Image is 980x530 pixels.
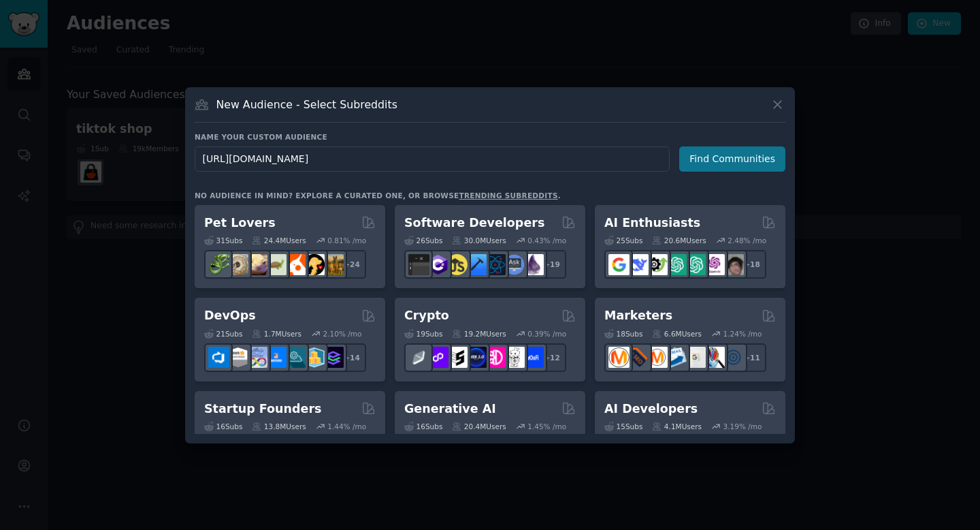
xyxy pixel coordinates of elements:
[608,347,630,368] img: content_marketing
[604,236,642,245] div: 25 Sub s
[685,347,706,368] img: googleads
[404,236,442,245] div: 26 Sub s
[604,329,642,339] div: 18 Sub s
[323,329,362,339] div: 2.10 % /mo
[208,347,229,368] img: azuredevops
[627,347,649,368] img: bigseo
[404,215,544,232] h2: Software Developers
[204,401,321,418] h2: Startup Founders
[338,343,366,372] div: + 14
[604,422,642,431] div: 15 Sub s
[208,254,229,275] img: herpetology
[647,347,668,368] img: AskMarketing
[404,422,442,431] div: 16 Sub s
[446,347,468,368] img: ethstaker
[728,236,766,245] div: 2.48 % /mo
[723,329,762,339] div: 1.24 % /mo
[227,254,248,275] img: ballpython
[704,347,725,368] img: MarketingResearch
[652,422,702,431] div: 4.1M Users
[652,329,702,339] div: 6.6M Users
[608,254,630,275] img: GoogleGeminiAI
[195,132,785,142] h3: Name your custom audience
[216,97,397,112] h3: New Audience - Select Subreddits
[527,236,566,245] div: 0.43 % /mo
[227,347,248,368] img: AWS_Certified_Experts
[459,191,557,200] a: trending subreddits
[408,254,429,275] img: software
[265,254,287,275] img: turtle
[246,347,267,368] img: Docker_DevOps
[452,329,506,339] div: 19.2M Users
[504,347,525,368] img: CryptoNews
[485,347,506,368] img: defiblockchain
[604,401,698,418] h2: AI Developers
[504,254,525,275] img: AskComputerScience
[404,307,449,324] h2: Crypto
[485,254,506,275] img: reactnative
[304,347,325,368] img: aws_cdk
[195,146,670,172] input: Pick a short name, like "Digital Marketers" or "Movie-Goers"
[204,329,242,339] div: 21 Sub s
[246,254,267,275] img: leopardgeckos
[538,343,566,372] div: + 12
[738,343,766,372] div: + 11
[465,347,487,368] img: web3
[647,254,668,275] img: AItoolsCatalog
[204,236,242,245] div: 31 Sub s
[252,329,301,339] div: 1.7M Users
[738,250,766,279] div: + 18
[666,347,687,368] img: Emailmarketing
[327,422,366,431] div: 1.44 % /mo
[538,250,566,279] div: + 19
[284,347,306,368] img: platformengineering
[723,347,744,368] img: OnlineMarketing
[452,236,506,245] div: 30.0M Users
[685,254,706,275] img: chatgpt_prompts_
[604,307,672,324] h2: Marketers
[204,422,242,431] div: 16 Sub s
[427,347,448,368] img: 0xPolygon
[404,401,496,418] h2: Generative AI
[265,347,287,368] img: DevOpsLinks
[408,347,429,368] img: ethfinance
[338,250,366,279] div: + 24
[284,254,306,275] img: cockatiel
[465,254,487,275] img: iOSProgramming
[679,146,785,172] button: Find Communities
[252,422,306,431] div: 13.8M Users
[195,191,561,200] div: No audience in mind? Explore a curated one, or browse .
[446,254,468,275] img: learnjavascript
[723,422,762,431] div: 3.19 % /mo
[627,254,649,275] img: DeepSeek
[704,254,725,275] img: OpenAIDev
[323,254,344,275] img: dogbreed
[427,254,448,275] img: csharp
[304,254,325,275] img: PetAdvice
[252,236,306,245] div: 24.4M Users
[527,329,566,339] div: 0.39 % /mo
[523,254,544,275] img: elixir
[452,422,506,431] div: 20.4M Users
[323,347,344,368] img: PlatformEngineers
[666,254,687,275] img: chatgpt_promptDesign
[327,236,366,245] div: 0.81 % /mo
[652,236,706,245] div: 20.6M Users
[604,215,700,232] h2: AI Enthusiasts
[723,254,744,275] img: ArtificalIntelligence
[404,329,442,339] div: 19 Sub s
[527,422,566,431] div: 1.45 % /mo
[204,307,256,324] h2: DevOps
[523,347,544,368] img: defi_
[204,215,276,232] h2: Pet Lovers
